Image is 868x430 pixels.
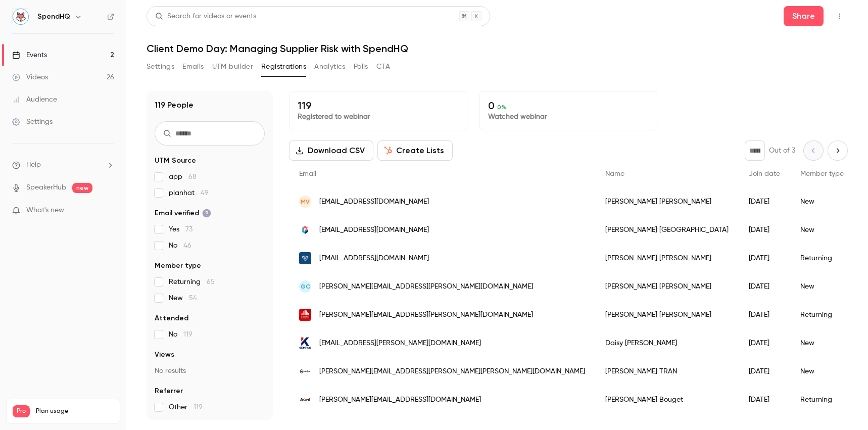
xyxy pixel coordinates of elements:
[769,146,795,156] p: Out of 3
[169,329,192,340] span: No
[319,281,533,292] span: [PERSON_NAME][EMAIL_ADDRESS][PERSON_NAME][DOMAIN_NAME]
[155,313,188,323] span: Attended
[12,94,57,105] div: Audience
[147,59,174,75] button: Settings
[37,12,70,22] h6: SpendHQ
[155,208,211,218] span: Email verified
[36,407,114,415] span: Plan usage
[155,350,174,360] span: Views
[201,189,209,197] span: 49
[169,224,192,234] span: Yes
[595,187,739,216] div: [PERSON_NAME] [PERSON_NAME]
[739,244,790,272] div: [DATE]
[790,329,854,357] div: New
[739,386,790,414] div: [DATE]
[185,226,192,233] span: 73
[739,357,790,386] div: [DATE]
[155,99,194,111] h1: 119 People
[299,337,311,349] img: kemper.com
[488,100,649,112] p: 0
[790,386,854,414] div: Returning
[314,59,346,75] button: Analytics
[749,170,780,177] span: Join date
[12,72,48,82] div: Videos
[301,282,310,291] span: GC
[376,59,390,75] button: CTA
[739,272,790,301] div: [DATE]
[299,170,316,177] span: Email
[605,170,624,177] span: Name
[595,216,739,244] div: [PERSON_NAME] [GEOGRAPHIC_DATA]
[298,112,459,122] p: Registered to webinar
[155,366,265,376] p: No results
[261,59,306,75] button: Registrations
[319,366,585,377] span: [PERSON_NAME][EMAIL_ADDRESS][PERSON_NAME][PERSON_NAME][DOMAIN_NAME]
[299,365,311,377] img: albea-group.com
[194,404,203,411] span: 119
[497,104,506,111] span: 0 %
[790,357,854,386] div: New
[155,261,201,271] span: Member type
[739,301,790,329] div: [DATE]
[739,187,790,216] div: [DATE]
[790,216,854,244] div: New
[169,293,197,303] span: New
[169,188,209,198] span: planhat
[26,205,64,216] span: What's new
[377,140,453,161] button: Create Lists
[301,197,310,206] span: MV
[12,160,114,170] li: help-dropdown-opener
[102,206,114,215] iframe: Noticeable Trigger
[595,272,739,301] div: [PERSON_NAME] [PERSON_NAME]
[319,310,533,320] span: [PERSON_NAME][EMAIL_ADDRESS][PERSON_NAME][DOMAIN_NAME]
[739,216,790,244] div: [DATE]
[183,242,191,249] span: 46
[595,357,739,386] div: [PERSON_NAME] TRAN
[784,6,824,26] button: Share
[189,295,197,302] span: 54
[595,329,739,357] div: Daisy [PERSON_NAME]
[299,252,311,264] img: northwesternmutual.com
[212,59,253,75] button: UTM builder
[182,59,204,75] button: Emails
[26,160,41,170] span: Help
[739,329,790,357] div: [DATE]
[72,183,92,193] span: new
[12,117,53,127] div: Settings
[319,338,481,349] span: [EMAIL_ADDRESS][PERSON_NAME][DOMAIN_NAME]
[299,224,311,236] img: genpact.com
[299,309,311,321] img: cushwake.com
[790,272,854,301] div: New
[188,173,197,180] span: 68
[488,112,649,122] p: Watched webinar
[595,301,739,329] div: [PERSON_NAME] [PERSON_NAME]
[828,140,848,161] button: Next page
[12,50,47,60] div: Events
[790,244,854,272] div: Returning
[298,100,459,112] p: 119
[319,197,429,207] span: [EMAIL_ADDRESS][DOMAIN_NAME]
[26,182,66,193] a: SpeakerHub
[155,156,265,412] section: facet-groups
[13,405,30,417] span: Pro
[155,156,196,166] span: UTM Source
[790,301,854,329] div: Returning
[354,59,368,75] button: Polls
[595,386,739,414] div: [PERSON_NAME] Bouget
[319,253,429,264] span: [EMAIL_ADDRESS][DOMAIN_NAME]
[169,172,197,182] span: app
[13,9,29,25] img: SpendHQ
[169,277,215,287] span: Returning
[790,187,854,216] div: New
[299,394,311,406] img: avril.com
[319,395,481,405] span: [PERSON_NAME][EMAIL_ADDRESS][DOMAIN_NAME]
[155,11,256,22] div: Search for videos or events
[169,402,203,412] span: Other
[155,386,183,396] span: Referrer
[169,241,191,251] span: No
[800,170,844,177] span: Member type
[147,42,848,55] h1: Client Demo Day: Managing Supplier Risk with SpendHQ
[207,278,215,285] span: 65
[319,225,429,235] span: [EMAIL_ADDRESS][DOMAIN_NAME]
[183,331,192,338] span: 119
